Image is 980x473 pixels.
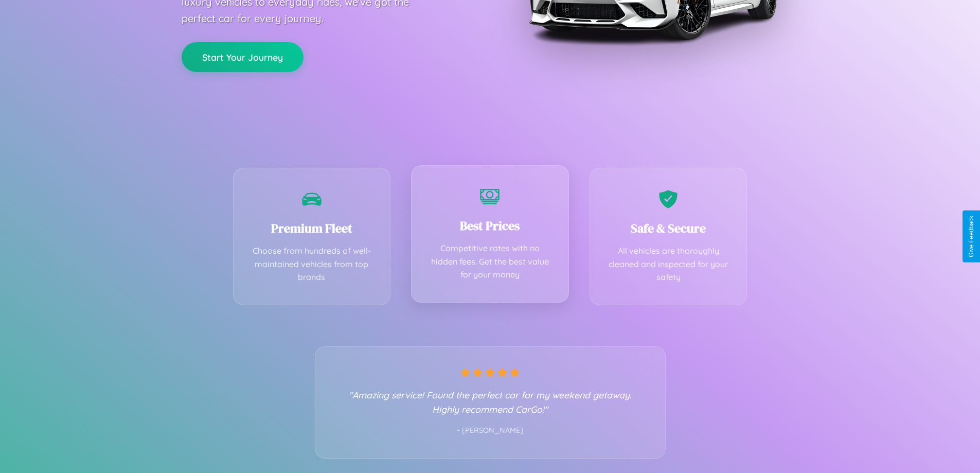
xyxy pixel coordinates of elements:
p: Competitive rates with no hidden fees. Get the best value for your money [427,242,553,282]
p: All vehicles are thoroughly cleaned and inspected for your safety [605,244,732,284]
h3: Best Prices [427,217,553,234]
p: "Amazing service! Found the perfect car for my weekend getaway. Highly recommend CarGo!" [336,388,645,416]
p: Choose from hundreds of well-maintained vehicles from top brands [249,244,375,284]
h3: Premium Fleet [249,220,375,237]
p: - [PERSON_NAME] [336,424,645,437]
div: Give Feedback [968,216,975,257]
button: Start Your Journey [182,42,304,72]
h3: Safe & Secure [605,220,732,237]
